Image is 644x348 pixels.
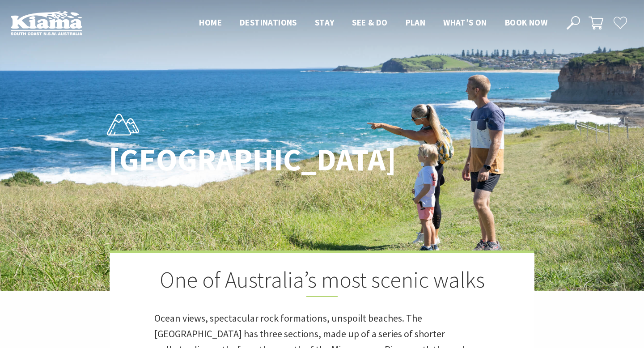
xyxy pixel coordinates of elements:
h1: [GEOGRAPHIC_DATA] [109,143,361,177]
span: Plan [406,17,426,28]
span: What’s On [443,17,487,28]
span: Book now [505,17,547,28]
span: See & Do [352,17,387,28]
img: Kiama Logo [11,11,82,35]
nav: Main Menu [190,16,556,30]
span: Destinations [240,17,297,28]
span: Home [199,17,222,28]
h2: One of Australia’s most scenic walks [154,267,490,297]
span: Stay [315,17,335,28]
